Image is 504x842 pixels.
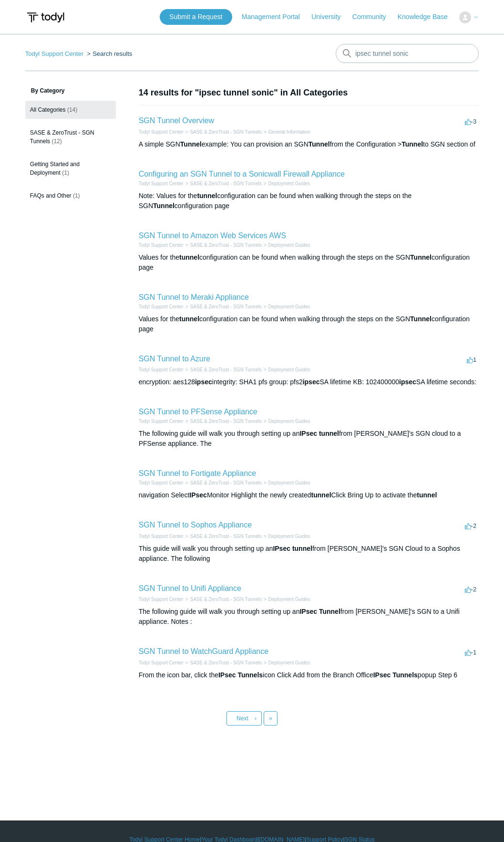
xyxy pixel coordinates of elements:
span: » [269,715,272,722]
a: SASE & ZeroTrust - SGN Tunnels [190,480,261,485]
a: SGN Tunnel Overview [139,116,214,125]
span: (1) [73,192,80,199]
a: Todyl Support Center [139,534,184,539]
a: SGN Tunnel to PFSense Appliance [139,408,257,416]
a: Todyl Support Center [139,181,184,186]
span: Getting Started and Deployment [30,161,80,176]
a: Community [352,12,396,22]
li: SASE & ZeroTrust - SGN Tunnels [184,418,262,425]
li: Todyl Support Center [139,303,184,310]
em: IPsec [218,671,236,679]
h3: By Category [25,86,116,95]
em: ipsec [195,378,212,386]
li: Deployment Guides [262,366,310,373]
li: Todyl Support Center [139,242,184,249]
em: tunnel [179,315,199,323]
a: SASE & ZeroTrust - SGN Tunnels [190,181,261,186]
a: Deployment Guides [268,534,310,539]
a: General Information [268,129,310,135]
div: encryption: aes128 integrity: SHA1 pfs group: pfs2 SA lifetime KB: 102400000 SA lifetime seconds: [139,377,479,387]
a: SASE & ZeroTrust - SGN Tunnels (12) [25,124,116,150]
a: SGN Tunnel to Azure [139,355,210,363]
em: tunnel [311,491,331,499]
em: Tunnels [237,671,263,679]
li: SASE & ZeroTrust - SGN Tunnels [184,479,262,486]
em: Tunnel [410,315,432,323]
li: SASE & ZeroTrust - SGN Tunnels [184,242,262,249]
li: Todyl Support Center [139,366,184,373]
a: SASE & ZeroTrust - SGN Tunnels [190,304,261,309]
div: From the icon bar, click the icon Click Add from the Branch Office popup Step 6 [139,670,479,680]
a: Next [226,711,262,726]
li: Todyl Support Center [139,418,184,425]
a: SASE & ZeroTrust - SGN Tunnels [190,419,261,424]
a: Deployment Guides [268,660,310,665]
span: 1 [467,356,476,363]
a: Deployment Guides [268,242,310,248]
a: FAQs and Other (1) [25,187,116,205]
li: Deployment Guides [262,533,310,540]
a: Configuring an SGN Tunnel to a Sonicwall Firewall Appliance [139,170,345,178]
a: SGN Tunnel to Sophos Appliance [139,521,252,529]
a: Submit a Request [160,9,232,25]
li: Deployment Guides [262,303,310,310]
a: Todyl Support Center [139,419,184,424]
a: SASE & ZeroTrust - SGN Tunnels [190,597,261,602]
a: Management Portal [242,12,309,22]
em: tunnel [197,192,217,200]
span: FAQs and Other [30,192,72,199]
em: IPsec [299,430,317,437]
li: General Information [262,128,310,136]
a: SGN Tunnel to Meraki Appliance [139,293,249,301]
a: Deployment Guides [268,304,310,309]
a: SGN Tunnel to Unifi Appliance [139,584,241,592]
a: Todyl Support Center [139,660,184,665]
a: Deployment Guides [268,419,310,424]
li: SASE & ZeroTrust - SGN Tunnels [184,303,262,310]
a: Todyl Support Center [25,50,83,57]
a: SASE & ZeroTrust - SGN Tunnels [190,242,261,248]
span: Next [237,715,248,722]
em: Tunnel [180,140,202,148]
em: tunnel [179,253,199,261]
li: SASE & ZeroTrust - SGN Tunnels [184,596,262,603]
li: Todyl Support Center [139,596,184,603]
span: -2 [465,586,477,593]
em: Tunnel [401,140,423,148]
a: Knowledge Base [398,12,457,22]
em: ipsec [399,378,416,386]
a: Todyl Support Center [139,129,184,135]
a: Todyl Support Center [139,597,184,602]
div: This guide will walk you through setting up an from [PERSON_NAME]'s SGN Cloud to a Sophos applian... [139,544,479,564]
li: SASE & ZeroTrust - SGN Tunnels [184,366,262,373]
em: Tunnel [309,140,330,148]
a: Deployment Guides [268,367,310,372]
li: Todyl Support Center [139,533,184,540]
li: Search results [85,50,133,57]
a: SGN Tunnel to Amazon Web Services AWS [139,232,286,240]
em: ipsec [303,378,320,386]
span: SASE & ZeroTrust - SGN Tunnels [30,129,94,145]
span: (14) [67,106,77,113]
em: Tunnel [410,253,432,261]
li: Todyl Support Center [25,50,85,57]
em: IPsec [373,671,391,679]
img: Todyl Support Center Help Center home page [25,9,66,26]
a: SASE & ZeroTrust - SGN Tunnels [190,129,261,135]
li: Todyl Support Center [139,128,184,136]
em: Tunnel [153,202,175,210]
em: IPsec [273,545,290,552]
a: Todyl Support Center [139,480,184,485]
div: The following guide will walk you through setting up an from [PERSON_NAME]'s SGN to a Unifi appli... [139,607,479,627]
div: Values for the configuration can be found when walking through the steps on the SGN configuration... [139,253,479,273]
em: IPsec [299,608,317,615]
a: Todyl Support Center [139,304,184,309]
span: › [255,715,257,722]
a: Todyl Support Center [139,367,184,372]
li: Deployment Guides [262,479,310,486]
span: -3 [465,118,477,125]
li: Deployment Guides [262,596,310,603]
h1: 14 results for "ipsec tunnel sonic" in All Categories [139,86,479,99]
li: Deployment Guides [262,180,310,187]
li: SASE & ZeroTrust - SGN Tunnels [184,180,262,187]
